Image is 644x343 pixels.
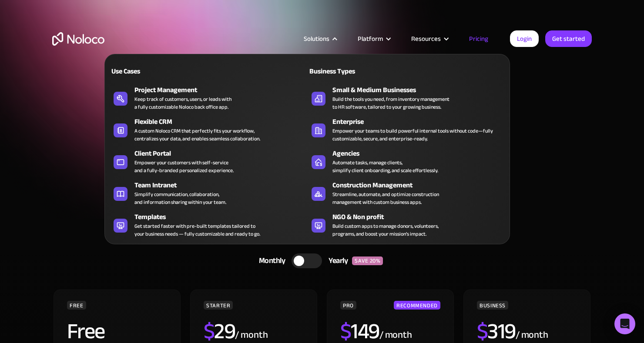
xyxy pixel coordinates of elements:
a: Construction ManagementStreamline, automate, and optimize constructionmanagement with custom busi... [307,178,505,208]
div: A custom Noloco CRM that perfectly fits your workflow, centralizes your data, and enables seamles... [134,127,260,143]
div: Resources [411,33,441,44]
a: Login [510,30,539,47]
div: / month [516,328,548,342]
div: Team Intranet [134,180,311,190]
a: Business Types [307,61,505,81]
h2: 29 [204,320,235,342]
div: Build the tools you need, from inventory management to HR software, tailored to your growing busi... [332,95,449,111]
a: Project ManagementKeep track of customers, users, or leads witha fully customizable Noloco back o... [109,83,307,113]
div: Construction Management [332,180,509,190]
div: / month [235,328,268,342]
div: Flexible CRM [134,117,311,127]
a: Get started [545,30,592,47]
div: Monthly [248,254,292,267]
div: RECOMMENDED [394,301,440,310]
a: home [52,32,104,46]
a: Pricing [458,33,499,44]
div: Templates [134,212,311,222]
div: Yearly [322,254,352,267]
div: PRO [340,301,356,310]
div: Automate tasks, manage clients, simplify client onboarding, and scale effortlessly. [332,159,438,174]
div: FREE [67,301,86,310]
a: Team IntranetSimplify communication, collaboration,and information sharing within your team. [109,178,307,208]
div: Platform [347,33,400,44]
div: Small & Medium Businesses [332,85,509,95]
a: Client PortalEmpower your customers with self-serviceand a fully-branded personalized experience. [109,147,307,176]
a: AgenciesAutomate tasks, manage clients,simplify client onboarding, and scale effortlessly. [307,147,505,176]
a: NGO & Non profitBuild custom apps to manage donors, volunteers,programs, and boost your mission’s... [307,210,505,240]
div: / month [379,328,412,342]
div: Client Portal [134,148,311,159]
div: Build custom apps to manage donors, volunteers, programs, and boost your mission’s impact. [332,222,439,238]
div: Solutions [304,33,329,44]
h2: 319 [477,320,516,342]
div: Empower your teams to build powerful internal tools without code—fully customizable, secure, and ... [332,127,501,143]
div: Business Types [307,66,402,77]
a: TemplatesGet started faster with pre-built templates tailored toyour business needs — fully custo... [109,210,307,240]
a: EnterpriseEmpower your teams to build powerful internal tools without code—fully customizable, se... [307,115,505,144]
div: Enterprise [332,117,509,127]
div: Project Management [134,85,311,95]
a: Flexible CRMA custom Noloco CRM that perfectly fits your workflow,centralizes your data, and enab... [109,115,307,144]
h1: Flexible Pricing Designed for Business [52,74,592,126]
div: Keep track of customers, users, or leads with a fully customizable Noloco back office app. [134,95,231,111]
div: SAVE 20% [352,256,383,265]
div: Streamline, automate, and optimize construction management with custom business apps. [332,190,439,206]
div: Agencies [332,148,509,159]
div: CHOOSE YOUR PLAN [52,228,592,250]
div: BUSINESS [477,301,508,310]
h2: 149 [340,320,379,342]
div: Empower your customers with self-service and a fully-branded personalized experience. [134,159,234,174]
div: Open Intercom Messenger [614,313,635,334]
a: Use Cases [109,61,307,81]
h2: Start for free. Upgrade to support your business at any stage. [52,135,592,148]
h2: Free [67,320,105,342]
div: Platform [358,33,383,44]
a: Small & Medium BusinessesBuild the tools you need, from inventory managementto HR software, tailo... [307,83,505,113]
div: NGO & Non profit [332,212,509,222]
div: Use Cases [109,66,205,77]
div: Get started faster with pre-built templates tailored to your business needs — fully customizable ... [134,222,260,238]
div: Solutions [293,33,347,44]
div: Simplify communication, collaboration, and information sharing within your team. [134,190,226,206]
div: STARTER [204,301,233,310]
div: Resources [400,33,458,44]
nav: Solutions [104,42,510,244]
